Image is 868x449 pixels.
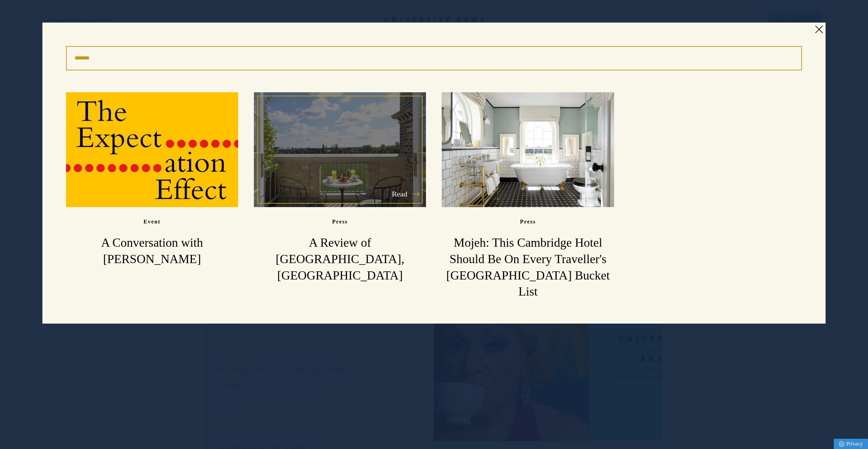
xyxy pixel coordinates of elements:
[254,92,426,284] a: Read image-ffd89da3efa789eb0b8de70790cb6f18df62409f-8272x6200-jpg press A Review of [GEOGRAPHIC_D...
[520,219,536,224] p: press
[66,235,238,268] h3: A Conversation with [PERSON_NAME]
[332,219,348,224] p: press
[839,441,844,447] img: Privacy
[143,219,160,224] p: event
[834,439,868,449] a: Privacy
[814,24,824,35] a: Close
[442,92,614,300] a: image-bd2b5ee99980b883fee237f48be99e18ba0bc6da-1536x1151-jpg press Mojeh: This Cambridge Hotel Sh...
[442,235,614,300] h3: Mojeh: This Cambridge Hotel Should Be On Every Traveller's [GEOGRAPHIC_DATA] Bucket List
[254,235,426,284] h3: A Review of [GEOGRAPHIC_DATA], [GEOGRAPHIC_DATA]
[66,92,238,267] a: image-7765a224b9fca804b8b052c2bd9e9181fc6192e3-650x1000-jpg event A Conversation with [PERSON_NAME]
